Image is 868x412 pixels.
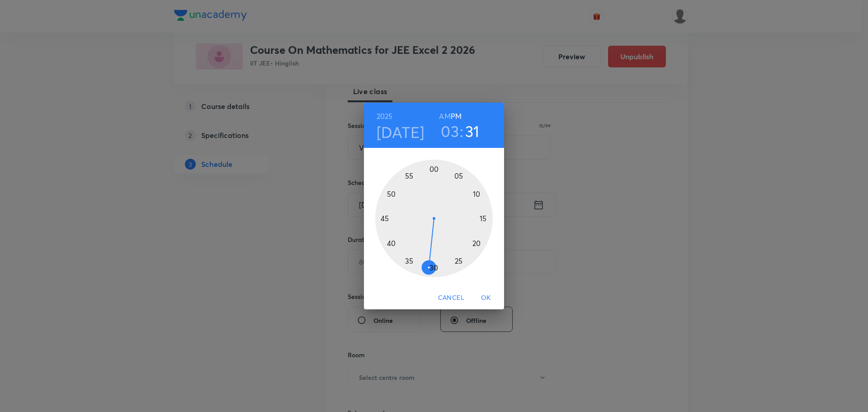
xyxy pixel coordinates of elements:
[475,292,497,303] span: OK
[377,123,425,142] button: [DATE]
[439,110,450,123] button: AM
[441,122,459,141] button: 03
[438,292,464,303] span: Cancel
[434,289,468,306] button: Cancel
[465,122,480,141] button: 31
[472,289,500,306] button: OK
[451,110,462,123] button: PM
[460,122,463,141] h3: :
[377,110,393,123] button: 2025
